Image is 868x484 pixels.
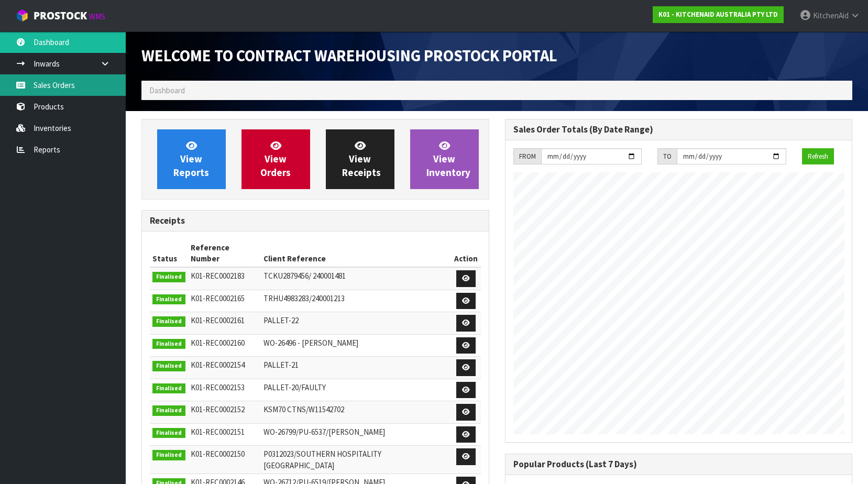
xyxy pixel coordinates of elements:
a: ViewOrders [241,129,310,189]
th: Status [150,239,188,268]
a: ViewInventory [410,129,479,189]
span: Finalised [152,294,185,305]
span: K01-REC0002153 [191,382,245,392]
span: Finalised [152,272,185,282]
span: Dashboard [149,85,185,95]
span: View Orders [260,139,291,179]
span: Finalised [152,339,185,349]
span: K01-REC0002165 [191,293,245,303]
span: View Reports [173,139,209,179]
span: View Receipts [342,139,381,179]
span: View Inventory [426,139,470,179]
th: Client Reference [261,239,452,268]
span: PALLET-22 [263,315,299,325]
span: TCKU2879456/ 240001481 [263,271,346,281]
span: Finalised [152,405,185,416]
span: K01-REC0002161 [191,315,245,325]
button: Refresh [802,148,834,165]
span: Finalised [152,428,185,438]
span: K01-REC0002152 [191,404,245,414]
span: WO-26496 - [PERSON_NAME] [263,338,358,348]
span: Finalised [152,361,185,371]
h3: Receipts [150,216,481,226]
span: KitchenAid [813,10,849,20]
div: FROM [513,148,541,165]
a: ViewReports [157,129,226,189]
span: Welcome to Contract Warehousing ProStock Portal [141,46,557,65]
span: PALLET-20/FAULTY [263,382,326,392]
div: TO [657,148,677,165]
span: K01-REC0002154 [191,360,245,370]
span: K01-REC0002151 [191,427,245,437]
span: Finalised [152,450,185,460]
h3: Sales Order Totals (By Date Range) [513,125,844,135]
span: K01-REC0002183 [191,271,245,281]
span: K01-REC0002150 [191,449,245,459]
th: Action [452,239,480,268]
span: P0312023/SOUTHERN HOSPITALITY [GEOGRAPHIC_DATA] [263,449,381,470]
th: Reference Number [188,239,261,268]
strong: K01 - KITCHENAID AUSTRALIA PTY LTD [658,10,778,19]
span: KSM70 CTNS/W11542702 [263,404,344,414]
img: cube-alt.png [16,9,29,22]
span: TRHU4983283/240001213 [263,293,345,303]
span: Finalised [152,383,185,394]
small: WMS [89,12,105,21]
a: ViewReceipts [326,129,394,189]
span: ProStock [34,9,87,23]
span: WO-26799/PU-6537/[PERSON_NAME] [263,427,385,437]
span: Finalised [152,316,185,327]
span: K01-REC0002160 [191,338,245,348]
span: PALLET-21 [263,360,299,370]
h3: Popular Products (Last 7 Days) [513,459,844,469]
